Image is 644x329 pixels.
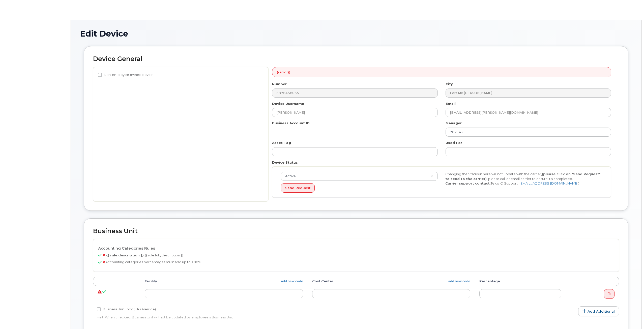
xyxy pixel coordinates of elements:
[446,101,456,106] label: Email
[272,160,298,165] label: Device Status
[442,172,606,186] div: Changing the Status in here will not update with the carrier, , please call or email carrier to e...
[272,140,291,145] label: Asset Tag
[98,73,102,77] input: Non-employee owned device
[308,277,475,286] th: Cost Center
[97,307,101,311] input: Business Unit Lock (HR Override)
[97,315,440,320] p: Hint: When checked, Business Unit will not be updated by employee's Business Unit
[93,55,619,63] h2: Device General
[140,277,308,286] th: Facility
[445,172,601,181] strong: (please click on "Send Request" to send to the carrier)
[446,82,453,86] label: City
[448,279,470,283] a: add new code
[98,260,614,264] p: Accounting categories percentages must add up to 100%
[281,279,303,283] a: add new code
[106,253,145,257] b: {{ rule.description }}:
[272,121,310,126] label: Business Account ID
[281,183,315,193] button: Send Request
[446,140,462,145] label: Used For
[475,277,566,286] th: Percentage
[272,67,611,77] div: {{error}}
[578,306,619,316] a: Add Additional
[272,82,287,86] label: Number
[446,128,611,137] input: Select manager
[445,181,491,185] strong: Carrier support contact:
[98,253,614,258] p: {{ rule.full_description }}
[97,306,156,312] label: Business Unit Lock (HR Override)
[93,228,619,235] h2: Business Unit
[80,29,632,38] h1: Edit Device
[446,121,462,126] label: Manager
[98,246,614,251] h4: Accounting Categories Rules
[98,72,154,78] label: Non-employee owned device
[272,101,304,106] label: Device Username
[519,181,578,185] a: [EMAIL_ADDRESS][DOMAIN_NAME]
